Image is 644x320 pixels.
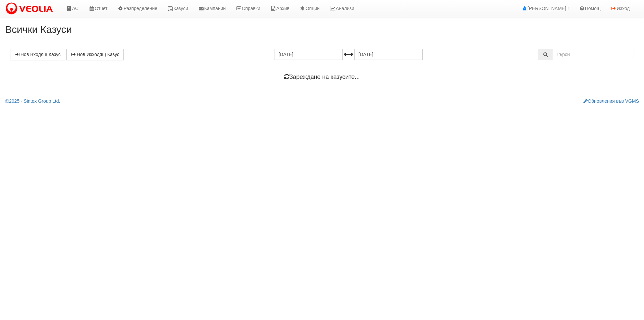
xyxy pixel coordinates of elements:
[5,2,56,16] img: VeoliaLogo.png
[583,98,639,104] a: Обновления във VGMS
[10,74,634,81] h4: Зареждане на казусите...
[5,24,639,35] h2: Всички Казуси
[5,98,60,104] a: 2025 - Sintex Group Ltd.
[10,49,65,60] a: Нов Входящ Казус
[552,49,634,60] input: Търсене по Идентификатор, Бл/Вх/Ап, Тип, Описание, Моб. Номер, Имейл, Файл, Коментар,
[66,49,124,60] a: Нов Изходящ Казус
